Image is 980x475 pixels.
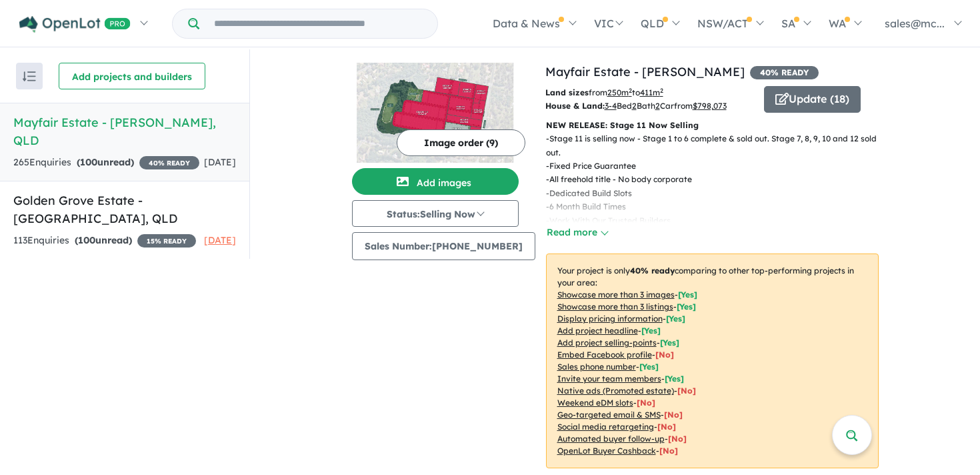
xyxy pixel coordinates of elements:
[139,156,199,169] span: 40 % READY
[557,302,673,312] u: Showcase more than 3 listings
[546,200,889,213] p: - 6 Month Build Times
[545,99,754,113] p: Bed Bath Car from
[557,338,657,348] u: Add project selling-points
[546,225,609,240] button: Read more
[546,214,889,227] p: - Work With Our Trusted Builders
[204,156,236,168] span: [DATE]
[557,410,661,420] u: Geo-targeted email & SMS
[677,386,696,396] span: [No]
[666,314,685,324] span: [ Yes ]
[13,155,199,171] div: 265 Enquir ies
[23,71,36,81] img: sort.svg
[557,362,636,372] u: Sales phone number
[629,87,632,94] sup: 2
[13,113,236,149] h5: Mayfair Estate - [PERSON_NAME] , QLD
[557,374,661,384] u: Invite your team members
[632,87,663,97] span: to
[557,350,652,360] u: Embed Facebook profile
[557,314,663,324] u: Display pricing information
[204,234,236,246] span: [DATE]
[557,386,674,396] u: Native ads (Promoted estate)
[545,86,754,99] p: from
[546,173,889,186] p: - All freehold title - No body corporate
[352,63,519,163] img: Mayfair Estate - Joyner
[397,129,525,156] button: Image order (9)
[545,87,589,97] b: Land sizes
[546,159,889,173] p: - Fixed Price Guarantee
[13,191,236,227] h5: Golden Grove Estate - [GEOGRAPHIC_DATA] , QLD
[639,362,659,372] span: [ Yes ]
[352,200,519,227] button: Status:Selling Now
[546,119,879,132] p: NEW RELEASE: Stage 11 Now Selling
[668,434,687,444] span: [No]
[557,326,638,336] u: Add project headline
[545,101,605,111] b: House & Land:
[546,187,889,200] p: - Dedicated Build Slots
[557,398,633,408] u: Weekend eDM slots
[80,156,97,168] span: 100
[677,302,696,312] span: [ Yes ]
[655,350,674,360] span: [ No ]
[13,233,196,249] div: 113 Enquir ies
[665,374,684,384] span: [ Yes ]
[660,338,679,348] span: [ Yes ]
[664,410,683,420] span: [No]
[637,398,655,408] span: [No]
[77,156,134,168] strong: ( unread)
[75,234,132,246] strong: ( unread)
[352,168,519,195] button: Add images
[693,101,727,111] u: $ 798,073
[545,64,745,79] a: Mayfair Estate - [PERSON_NAME]
[557,290,675,300] u: Showcase more than 3 images
[640,87,663,97] u: 411 m
[641,326,661,336] span: [ Yes ]
[19,16,131,33] img: Openlot PRO Logo White
[678,290,697,300] span: [ Yes ]
[655,101,660,111] u: 2
[885,17,945,30] span: sales@mc...
[607,87,632,97] u: 250 m
[557,422,654,432] u: Social media retargeting
[659,446,678,456] span: [No]
[137,234,196,248] span: 15 % READY
[78,234,95,246] span: 100
[546,254,879,468] p: Your project is only comparing to other top-performing projects in your area: - - - - - - - - - -...
[557,446,656,456] u: OpenLot Buyer Cashback
[605,101,617,111] u: 3-4
[764,86,861,113] button: Update (18)
[557,434,665,444] u: Automated buyer follow-up
[660,87,663,94] sup: 2
[657,422,676,432] span: [No]
[632,101,637,111] u: 2
[352,232,535,260] button: Sales Number:[PHONE_NUMBER]
[630,266,675,276] b: 40 % ready
[59,63,205,89] button: Add projects and builders
[750,66,819,79] span: 40 % READY
[546,132,889,159] p: - Stage 11 is selling now - Stage 1 to 6 complete & sold out. Stage 7, 8, 9, 10 and 12 sold out.
[202,9,435,38] input: Try estate name, suburb, builder or developer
